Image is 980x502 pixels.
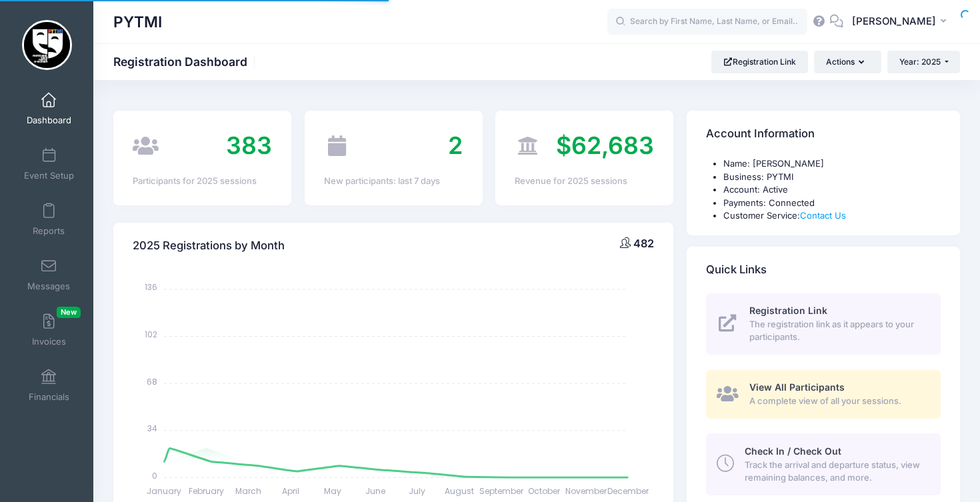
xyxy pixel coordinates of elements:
[29,391,69,403] span: Financials
[324,485,341,497] tspan: May
[409,485,426,497] tspan: July
[27,115,71,126] span: Dashboard
[189,485,224,497] tspan: February
[17,362,81,409] a: Financials
[749,381,845,393] span: View All Participants
[113,7,162,37] h1: PYTMI
[24,170,74,181] span: Event Setup
[152,469,157,481] tspan: 0
[448,131,463,160] span: 2
[887,51,960,73] button: Year: 2025
[723,209,941,223] li: Customer Service:
[800,210,846,221] a: Contact Us
[706,293,941,355] a: Registration Link The registration link as it appears to your participants.
[706,115,815,153] h4: Account Information
[607,9,807,35] input: Search by First Name, Last Name, or Email...
[528,485,561,497] tspan: October
[633,237,654,250] span: 482
[749,395,925,408] span: A complete view of all your sessions.
[147,423,157,434] tspan: 34
[723,183,941,197] li: Account: Active
[365,485,385,497] tspan: June
[445,485,474,497] tspan: August
[556,131,654,160] span: $62,683
[17,196,81,243] a: Reports
[608,485,650,497] tspan: December
[32,336,66,347] span: Invoices
[133,175,272,188] div: Participants for 2025 sessions
[22,20,72,70] img: PYTMI
[749,318,925,344] span: The registration link as it appears to your participants.
[17,141,81,187] a: Event Setup
[565,485,607,497] tspan: November
[27,281,70,292] span: Messages
[282,485,299,497] tspan: April
[745,459,925,485] span: Track the arrival and departure status, view remaining balances, and more.
[515,175,654,188] div: Revenue for 2025 sessions
[745,445,841,457] span: Check In / Check Out
[749,305,827,316] span: Registration Link
[113,55,259,69] h1: Registration Dashboard
[147,485,181,497] tspan: January
[145,281,157,293] tspan: 136
[33,225,65,237] span: Reports
[226,131,272,160] span: 383
[723,197,941,210] li: Payments: Connected
[814,51,881,73] button: Actions
[711,51,808,73] a: Registration Link
[843,7,960,37] button: [PERSON_NAME]
[706,251,767,289] h4: Quick Links
[145,329,157,340] tspan: 102
[852,14,936,29] span: [PERSON_NAME]
[235,485,261,497] tspan: March
[17,85,81,132] a: Dashboard
[324,175,463,188] div: New participants: last 7 days
[723,171,941,184] li: Business: PYTMI
[17,251,81,298] a: Messages
[147,375,157,387] tspan: 68
[706,433,941,495] a: Check In / Check Out Track the arrival and departure status, view remaining balances, and more.
[133,227,285,265] h4: 2025 Registrations by Month
[57,307,81,318] span: New
[723,157,941,171] li: Name: [PERSON_NAME]
[17,307,81,353] a: InvoicesNew
[899,57,941,67] span: Year: 2025
[480,485,525,497] tspan: September
[706,370,941,419] a: View All Participants A complete view of all your sessions.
